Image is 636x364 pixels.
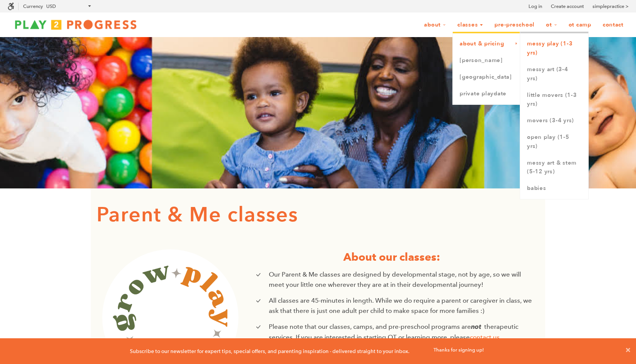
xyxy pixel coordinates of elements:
[413,343,504,357] p: Thanks for signing up!
[453,86,520,102] a: Private Playdate
[520,155,588,180] a: Messy Art & STEM (5-12 yrs)
[520,36,588,61] a: Messy Play (1-3 yrs)
[520,87,588,113] a: Little Movers (1-3 yrs)
[23,3,43,9] label: Currency
[452,18,488,32] a: Classes
[343,250,440,264] strong: About our classes:
[551,3,584,10] a: Create account
[419,18,451,32] a: About
[520,61,588,87] a: Messy Art (3-4 yrs)
[269,296,534,316] p: All classes are 45-minutes in length. While we do require a parent or caregiver in class, we ask ...
[130,347,410,355] p: Subscribe to our newsletter for expert tips, special offers, and parenting inspiration - delivere...
[8,17,144,32] img: Play2Progress logo
[520,129,588,155] a: Open Play (1-5 yrs)
[453,69,520,86] a: [GEOGRAPHIC_DATA]
[470,333,500,341] a: contact us
[489,18,539,32] a: Pre-Preschool
[528,3,542,10] a: Log in
[598,18,628,32] a: Contact
[269,322,534,342] p: Please note that our classes, camps, and pre-preschool programs are therapeutic services. If you ...
[453,36,520,52] a: About & Pricing
[541,18,562,32] a: OT
[471,323,481,330] strong: not
[97,200,539,230] h1: Parent & Me classes
[564,18,596,32] a: OT Camp
[269,269,534,290] p: Our Parent & Me classes are designed by developmental stage, not by age, so we will meet your lit...
[453,52,520,69] a: [PERSON_NAME]
[592,3,628,10] a: simplepractice >
[520,180,588,197] a: Babies
[520,112,588,129] a: Movers (3-4 yrs)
